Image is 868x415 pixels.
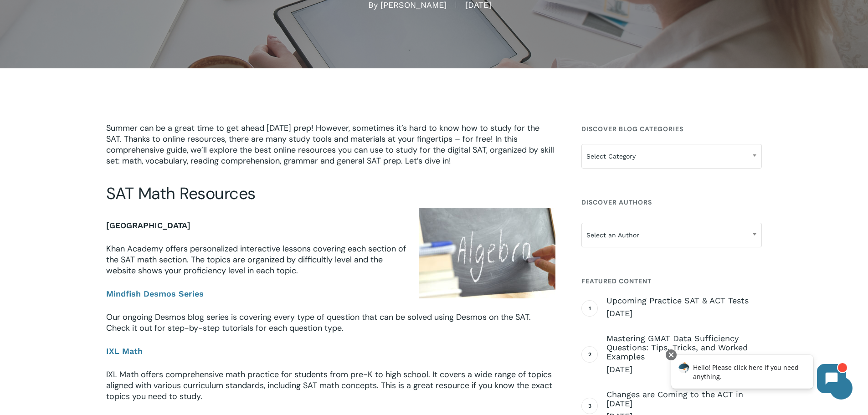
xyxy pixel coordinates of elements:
a: Upcoming Practice SAT & ACT Tests [DATE] [606,296,762,319]
b: IXL Math [106,346,143,356]
span: IXL Math offers comprehensive math practice for students from pre-K to high school. It covers a w... [106,369,552,402]
span: [DATE] [606,308,762,319]
span: [DATE] [606,364,762,375]
span: Our ongoing Desmos blog series is covering every type of question that can be solved using Desmos... [106,312,533,333]
span: Select an Author [581,223,762,247]
span: Select an Author [582,225,761,245]
span: Select Category [581,144,762,169]
span: [DATE] [456,2,500,8]
b: Mindfish Desmos Series [106,289,204,298]
iframe: Chatbot [662,348,855,402]
a: Mindfish Desmos Series [106,288,206,299]
span: Select Category [582,147,761,166]
span: Khan Academy offers personalized interactive lessons covering each section of the SAT math sectio... [106,243,406,276]
span: SAT Math Resources [106,183,256,204]
a: Mastering GMAT Data Sufficiency Questions: Tips, Tricks, and Worked Examples [DATE] [606,334,762,375]
a: [GEOGRAPHIC_DATA] [106,220,193,231]
b: [GEOGRAPHIC_DATA] [106,220,190,230]
span: By [368,2,378,8]
span: Summer can be a great time to get ahead [DATE] prep! However, sometimes it’s hard to know how to ... [106,123,554,166]
img: SAT study resources math [419,208,555,298]
h4: Discover Authors [581,194,762,210]
span: Mastering GMAT Data Sufficiency Questions: Tips, Tricks, and Worked Examples [606,334,762,361]
h4: Featured Content [581,273,762,289]
span: Changes are Coming to the ACT in [DATE] [606,390,762,408]
a: IXL Math [106,346,145,357]
h4: Discover Blog Categories [581,121,762,137]
span: Upcoming Practice SAT & ACT Tests [606,296,762,305]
